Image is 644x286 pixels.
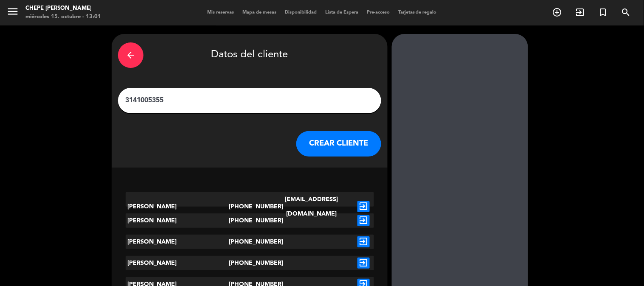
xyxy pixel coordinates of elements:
[321,10,363,15] span: Lista de Espera
[238,10,281,15] span: Mapa de mesas
[126,192,229,221] div: [PERSON_NAME]
[357,236,370,247] i: exit_to_app
[552,7,562,17] i: add_circle_outline
[357,201,370,212] i: exit_to_app
[124,95,375,107] input: Escriba nombre, correo electrónico o número de teléfono...
[357,258,370,269] i: exit_to_app
[6,5,19,21] button: menu
[126,256,229,270] div: [PERSON_NAME]
[126,235,229,249] div: [PERSON_NAME]
[203,10,238,15] span: Mis reservas
[126,50,136,60] i: arrow_back
[575,7,585,17] i: exit_to_app
[394,10,441,15] span: Tarjetas de regalo
[25,13,101,21] div: miércoles 15. octubre - 13:01
[118,40,381,70] div: Datos del cliente
[229,213,270,228] div: [PHONE_NUMBER]
[126,213,229,228] div: [PERSON_NAME]
[229,192,270,221] div: [PHONE_NUMBER]
[598,7,608,17] i: turned_in_not
[25,4,101,13] div: Chepe [PERSON_NAME]
[229,235,270,249] div: [PHONE_NUMBER]
[270,192,353,221] div: [EMAIL_ADDRESS][DOMAIN_NAME]
[363,10,394,15] span: Pre-acceso
[229,256,270,270] div: [PHONE_NUMBER]
[621,7,631,17] i: search
[357,215,370,226] i: exit_to_app
[281,10,321,15] span: Disponibilidad
[6,5,19,18] i: menu
[296,131,381,157] button: CREAR CLIENTE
